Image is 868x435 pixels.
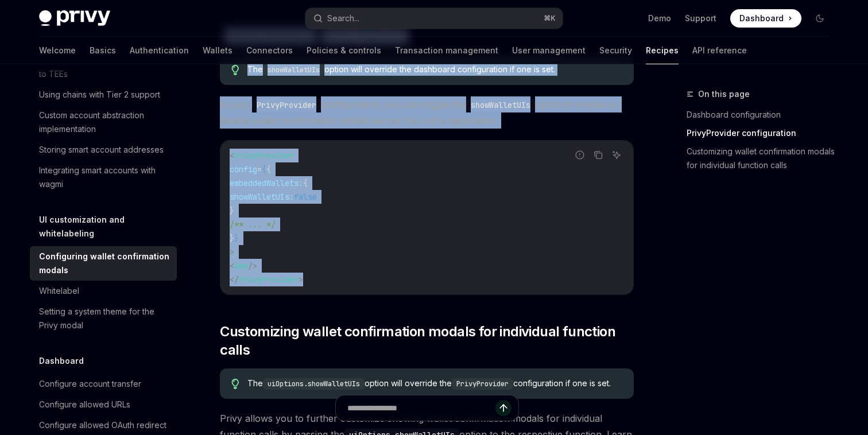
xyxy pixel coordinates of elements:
[39,354,84,368] h5: Dashboard
[230,205,234,216] span: }
[230,247,234,257] span: >
[599,37,632,64] a: Security
[739,13,784,24] span: Dashboard
[609,147,624,162] button: Ask AI
[591,147,606,162] button: Copy the contents from the code block
[299,274,303,285] span: >
[39,284,79,298] div: Whitelabel
[303,178,308,188] span: {
[30,281,177,301] a: Whitelabel
[30,105,177,139] a: Custom account abstraction implementation
[257,164,262,174] span: =
[347,395,495,421] input: Ask a question...
[30,84,177,105] a: Using chains with Tier 2 support
[495,400,511,416] button: Send message
[512,37,586,64] a: User management
[90,37,116,64] a: Basics
[234,261,248,271] span: App
[230,164,257,174] span: config
[452,378,513,390] code: PrivyProvider
[248,261,257,271] span: />
[230,150,234,161] span: <
[266,164,271,174] span: {
[730,9,801,28] a: Dashboard
[263,378,365,390] code: uiOptions.showWalletUIs
[544,14,556,23] span: ⌘ K
[130,37,189,64] a: Authentication
[646,37,679,64] a: Recipes
[30,374,177,394] a: Configure account transfer
[39,398,130,411] div: Configure allowed URLs
[263,64,324,76] code: showWalletUIs
[39,164,170,191] div: Integrating smart accounts with wagmi
[395,37,498,64] a: Transaction management
[231,379,239,389] svg: Tip
[30,394,177,415] a: Configure allowed URLs
[692,37,747,64] a: API reference
[687,142,838,174] a: Customizing wallet confirmation modals for individual function calls
[30,139,177,160] a: Storing smart account addresses
[230,178,303,188] span: embeddedWallets:
[230,261,234,271] span: <
[30,160,177,195] a: Integrating smart accounts with wagmi
[305,8,563,29] button: Search...⌘K
[220,96,634,129] span: In your configuration, you can toggle the option to enable or disable wallet confirmation modals ...
[30,301,177,336] a: Setting a system theme for the Privy modal
[252,99,321,111] code: PrivyProvider
[220,323,634,359] span: Customizing wallet confirmation modals for individual function calls
[687,106,838,124] a: Dashboard configuration
[39,250,170,277] div: Configuring wallet confirmation modals
[327,11,359,25] div: Search...
[230,274,239,285] span: </
[247,378,622,390] span: The option will override the configuration if one is set.
[685,13,716,24] a: Support
[234,233,239,243] span: }
[239,274,299,285] span: PrivyProvider
[247,64,622,76] div: The option will override the dashboard configuration if one is set.
[648,13,671,24] a: Demo
[572,147,587,162] button: Report incorrect code
[39,10,110,26] img: dark logo
[39,213,177,240] h5: UI customization and whitelabeling
[231,65,239,75] svg: Tip
[39,108,170,136] div: Custom account abstraction implementation
[30,246,177,281] a: Configuring wallet confirmation modals
[39,143,164,157] div: Storing smart account addresses
[230,192,294,202] span: showWalletUIs:
[234,150,294,161] span: PrivyProvider
[811,9,829,28] button: Toggle dark mode
[687,124,838,142] a: PrivyProvider configuration
[39,88,160,102] div: Using chains with Tier 2 support
[294,192,317,202] span: false
[246,37,293,64] a: Connectors
[262,164,266,174] span: {
[39,305,170,332] div: Setting a system theme for the Privy modal
[39,377,141,391] div: Configure account transfer
[230,233,234,243] span: }
[203,37,232,64] a: Wallets
[466,99,535,111] code: showWalletUIs
[39,37,76,64] a: Welcome
[307,37,381,64] a: Policies & controls
[698,87,750,101] span: On this page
